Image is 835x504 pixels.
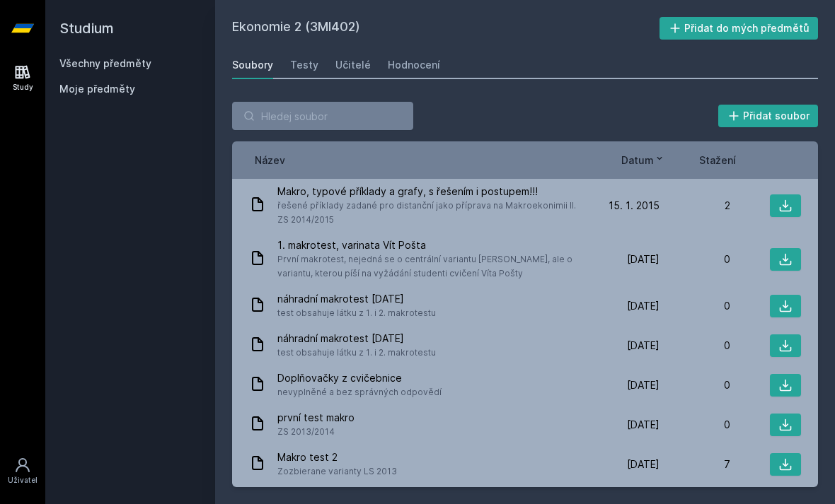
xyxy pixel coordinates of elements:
div: 0 [660,378,730,392]
h2: Ekonomie 2 (3MI402) [232,17,660,40]
div: Study [13,82,33,93]
span: [DATE] [627,378,660,392]
span: [DATE] [627,299,660,313]
span: nevyplněné a bez správných odpovědí [277,385,442,399]
span: řešené příklady zadané pro distanční jako příprava na Makroekonimii II. ZS 2014/2015 [277,199,583,227]
span: 15. 1. 2015 [609,199,660,213]
span: První makrotest, nejedná se o centrální variantu [PERSON_NAME], ale o variantu, kterou píší na vy... [277,252,583,281]
div: 0 [660,339,730,353]
div: 0 [660,418,730,432]
span: test obsahuje látku z 1. i 2. makrotestu [277,306,436,320]
div: 0 [660,252,730,266]
div: Uživatel [8,475,38,486]
div: Učitelé [335,58,371,72]
span: [DATE] [627,252,660,266]
a: Testy [290,51,318,79]
span: test obsahuje látku z 1. i 2. makrotestu [277,346,436,360]
a: Hodnocení [388,51,440,79]
span: Datum [621,153,654,168]
a: Soubory [232,51,273,79]
span: 1. makrotest, varinata Vít Pošta [277,238,583,252]
button: Datum [621,153,665,168]
button: Stažení [699,153,736,168]
span: náhradní makrotest [DATE] [277,332,436,346]
button: Přidat do mých předmětů [660,17,819,40]
a: Uživatel [3,450,42,493]
div: 2 [660,199,730,213]
span: náhradní makrotest [DATE] [277,292,436,306]
span: Makro, typové příklady a grafy, s řešením i postupem!!! [277,184,583,199]
button: Název [255,153,285,168]
div: Hodnocení [388,58,440,72]
a: Study [3,57,42,100]
div: 0 [660,299,730,313]
button: Přidat soubor [718,105,819,127]
span: ZS 2013/2014 [277,425,355,439]
span: [DATE] [627,418,660,432]
a: Učitelé [335,51,371,79]
span: [DATE] [627,339,660,353]
div: 7 [660,457,730,471]
div: Testy [290,58,318,72]
div: Soubory [232,58,273,72]
span: Makro test 2 [277,450,397,464]
input: Hledej soubor [232,102,413,130]
span: Moje předměty [59,82,135,96]
span: Doplňovačky z cvičebnice [277,371,442,385]
span: [DATE] [627,457,660,471]
span: Zozbierane varianty LS 2013 [277,464,397,479]
span: první test makro [277,411,355,425]
a: Všechny předměty [59,57,151,69]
